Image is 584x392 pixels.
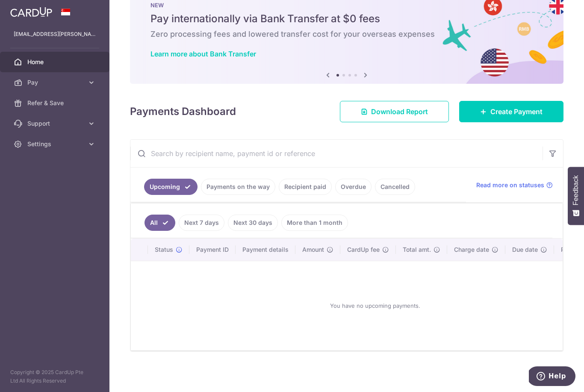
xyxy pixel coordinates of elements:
[572,175,580,205] span: Feedback
[150,2,543,9] p: NEW
[490,106,543,117] span: Create Payment
[27,119,84,128] span: Support
[14,30,96,38] p: [EMAIL_ADDRESS][PERSON_NAME][DOMAIN_NAME]
[347,245,380,254] span: CardUp fee
[189,239,236,261] th: Payment ID
[130,104,236,119] h4: Payments Dashboard
[27,58,84,66] span: Home
[130,140,543,167] input: Search by recipient name, payment id or reference
[145,215,175,231] a: All
[476,181,553,189] a: Read more on statuses
[228,215,278,231] a: Next 30 days
[27,99,84,107] span: Refer & Save
[403,245,431,254] span: Total amt.
[27,140,84,148] span: Settings
[340,101,449,122] a: Download Report
[179,215,224,231] a: Next 7 days
[568,167,584,225] button: Feedback - Show survey
[155,245,173,254] span: Status
[279,179,332,195] a: Recipient paid
[27,78,84,87] span: Pay
[512,245,538,254] span: Due date
[335,179,372,195] a: Overdue
[150,29,543,39] h6: Zero processing fees and lowered transfer cost for your overseas expenses
[302,245,324,254] span: Amount
[150,50,256,58] a: Learn more about Bank Transfer
[236,239,295,261] th: Payment details
[150,12,543,26] h5: Pay internationally via Bank Transfer at $0 fees
[144,179,198,195] a: Upcoming
[10,7,52,17] img: CardUp
[529,366,575,388] iframe: Opens a widget where you can find more information
[476,181,544,189] span: Read more on statuses
[371,106,428,117] span: Download Report
[281,215,348,231] a: More than 1 month
[454,245,489,254] span: Charge date
[375,179,415,195] a: Cancelled
[459,101,563,122] a: Create Payment
[201,179,275,195] a: Payments on the way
